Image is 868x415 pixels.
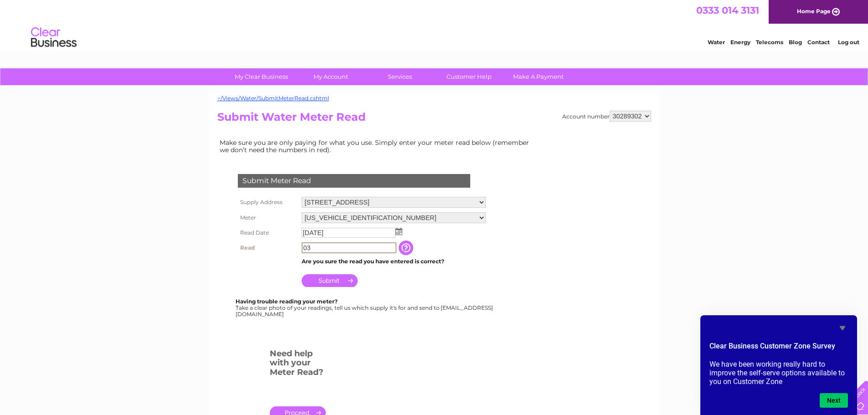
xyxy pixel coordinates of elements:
[395,228,402,235] img: ...
[562,111,651,122] div: Account number
[270,347,326,382] h3: Need help with your Meter Read?
[696,5,759,16] a: 0333 014 3131
[431,68,507,85] a: Customer Help
[709,341,848,356] h2: Clear Business Customer Zone Survey
[219,5,650,44] div: Clear Business is a trading name of Verastar Limited (registered in [GEOGRAPHIC_DATA] No. 3667643...
[31,24,77,51] img: logo.png
[299,256,488,267] td: Are you sure the read you have entered is correct?
[217,111,651,128] h2: Submit Water Meter Read
[362,68,437,85] a: Services
[236,298,338,305] b: Having trouble reading your meter?
[236,298,494,317] div: Take a clear photo of your readings, tell us which supply it's for and send to [EMAIL_ADDRESS][DO...
[501,68,576,85] a: Make A Payment
[302,274,358,287] input: Submit
[293,68,368,85] a: My Account
[756,39,783,46] a: Telecoms
[236,210,299,225] th: Meter
[399,241,415,255] input: Information
[820,393,848,408] button: Next question
[236,225,299,240] th: Read Date
[838,39,859,46] a: Log out
[217,95,329,102] a: ~/Views/Water/SubmitMeterRead.cshtml
[789,39,802,46] a: Blog
[730,39,750,46] a: Energy
[708,39,725,46] a: Water
[217,137,536,156] td: Make sure you are only paying for what you use. Simply enter your meter read below (remember we d...
[709,323,848,408] div: Clear Business Customer Zone Survey
[709,360,848,386] p: We have been working really hard to improve the self-serve options available to you on Customer Zone
[224,68,299,85] a: My Clear Business
[807,39,830,46] a: Contact
[238,174,470,188] div: Submit Meter Read
[236,240,299,256] th: Read
[837,323,848,333] button: Hide survey
[236,195,299,210] th: Supply Address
